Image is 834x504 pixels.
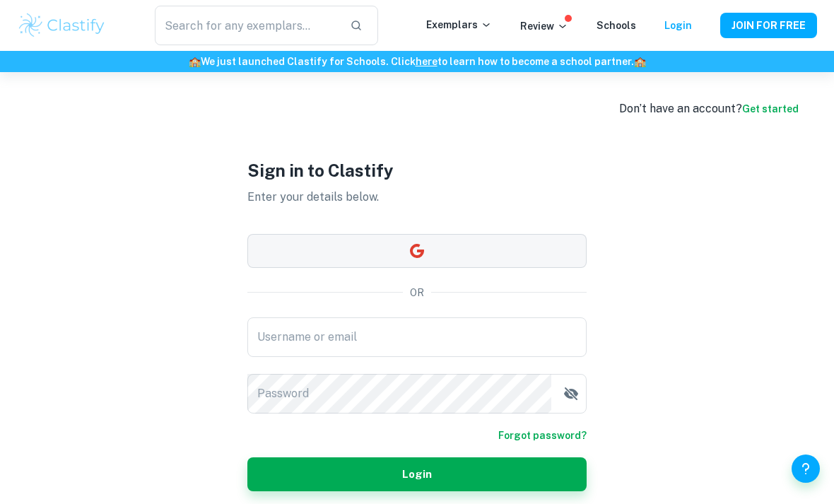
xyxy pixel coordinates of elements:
[742,103,799,115] a: Get started
[498,428,587,443] a: Forgot password?
[17,11,107,40] img: Clastify logo
[520,18,568,34] p: Review
[247,457,587,491] button: Login
[3,54,831,69] h6: We just launched Clastify for Schools. Click to learn how to become a school partner.
[247,189,587,206] p: Enter your details below.
[426,17,492,33] p: Exemplars
[410,285,424,300] p: OR
[720,13,817,38] button: JOIN FOR FREE
[792,455,820,483] button: Help and Feedback
[634,56,646,67] span: 🏫
[619,100,799,117] div: Don’t have an account?
[664,20,692,31] a: Login
[597,20,636,31] a: Schools
[189,56,201,67] span: 🏫
[416,56,437,67] a: here
[247,158,587,183] h1: Sign in to Clastify
[155,6,339,45] input: Search for any exemplars...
